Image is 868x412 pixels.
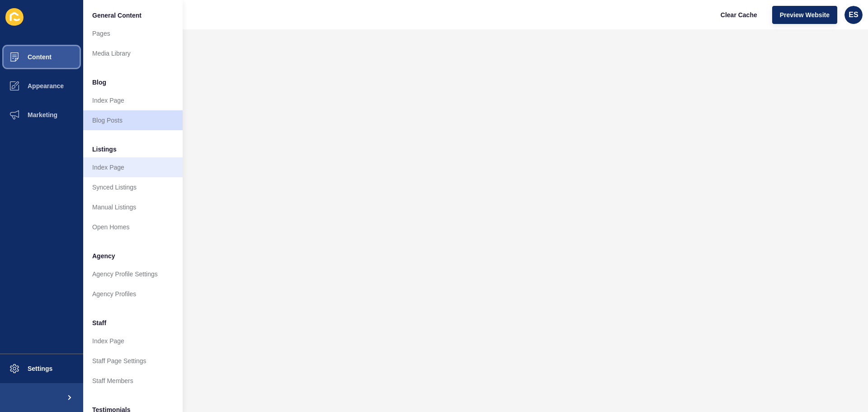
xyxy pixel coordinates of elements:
span: Listings [92,145,117,154]
a: Manual Listings [83,197,183,217]
a: Index Page [83,90,183,110]
a: Synced Listings [83,177,183,197]
span: ES [849,10,858,19]
a: Index Page [83,157,183,177]
span: Preview Website [780,10,830,19]
span: General Content [92,11,142,20]
a: Blog Posts [83,110,183,130]
span: Staff [92,318,106,327]
a: Open Homes [83,217,183,237]
span: Clear Cache [721,10,757,19]
a: Staff Page Settings [83,351,183,371]
button: Preview Website [772,6,837,24]
a: Index Page [83,331,183,351]
span: Blog [92,78,106,87]
a: Media Library [83,43,183,63]
a: Pages [83,24,183,43]
button: Clear Cache [713,6,765,24]
a: Staff Members [83,371,183,391]
a: Agency Profile Settings [83,264,183,284]
a: Agency Profiles [83,284,183,304]
span: Agency [92,251,115,260]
